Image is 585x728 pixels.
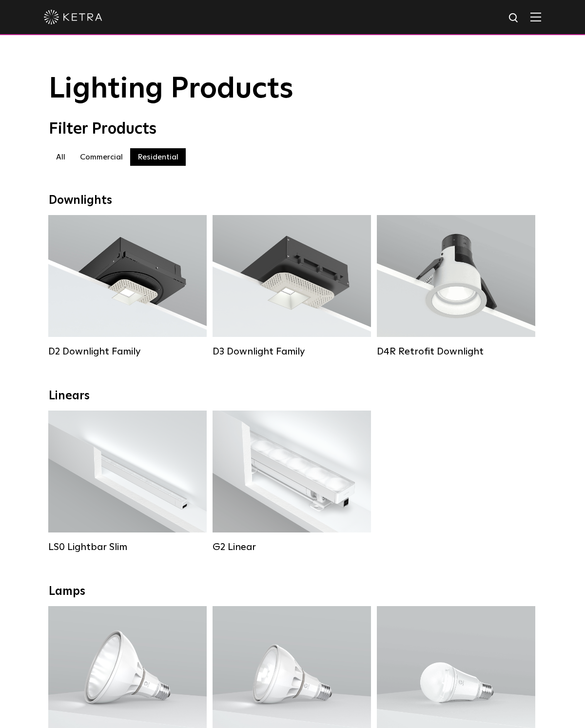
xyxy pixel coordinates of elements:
img: ketra-logo-2019-white [44,10,102,24]
a: LS0 Lightbar Slim Lumen Output:200 / 350Colors:White / BlackControl:X96 Controller [48,411,207,552]
a: G2 Linear Lumen Output:400 / 700 / 1000Colors:WhiteBeam Angles:Flood / [GEOGRAPHIC_DATA] / Narrow... [213,411,371,552]
div: D2 Downlight Family [48,346,207,357]
a: D2 Downlight Family Lumen Output:1200Colors:White / Black / Gloss Black / Silver / Bronze / Silve... [48,215,207,356]
a: D3 Downlight Family Lumen Output:700 / 900 / 1100Colors:White / Black / Silver / Bronze / Paintab... [213,215,371,356]
div: D3 Downlight Family [213,346,371,357]
div: Downlights [49,194,536,208]
div: D4R Retrofit Downlight [377,346,535,357]
div: Linears [49,389,536,403]
a: D4R Retrofit Downlight Lumen Output:800Colors:White / BlackBeam Angles:15° / 25° / 40° / 60°Watta... [377,215,535,356]
label: Commercial [73,148,130,166]
img: search icon [508,12,520,24]
span: Lighting Products [49,75,293,104]
div: Filter Products [49,120,536,138]
div: Lamps [49,585,536,599]
div: LS0 Lightbar Slim [48,541,207,553]
label: All [49,148,73,166]
label: Residential [130,148,186,166]
img: Hamburger%20Nav.svg [530,12,541,21]
div: G2 Linear [213,541,371,553]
